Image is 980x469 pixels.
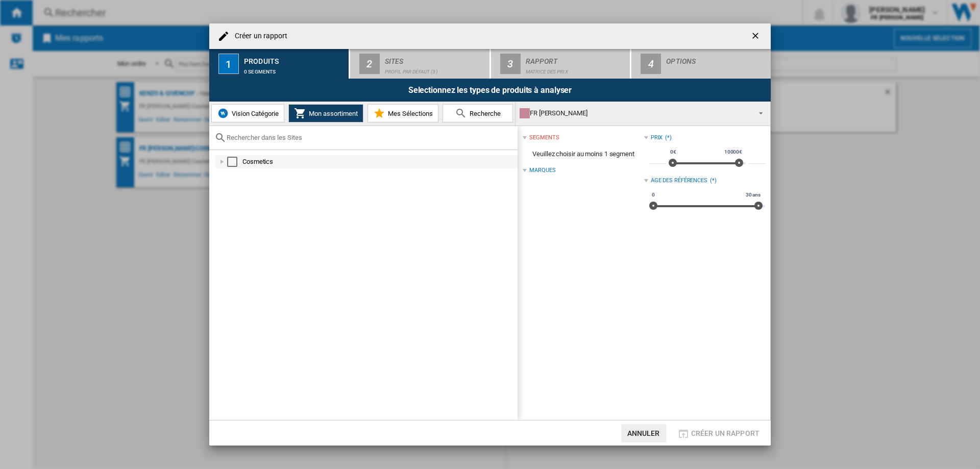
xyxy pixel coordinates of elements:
[526,64,626,75] div: Matrice des prix
[350,49,491,79] button: 2 Sites Profil par défaut (3)
[666,53,767,64] div: Options
[691,429,759,437] span: Créer un rapport
[467,110,501,117] span: Recherche
[443,104,513,122] button: Recherche
[650,191,656,199] span: 0
[669,148,678,156] span: 0€
[244,53,345,64] div: Produits
[641,54,661,74] div: 4
[288,104,363,122] button: Mon assortiment
[674,424,763,442] button: Créer un rapport
[750,31,763,43] ng-md-icon: getI18NText('BUTTONS.CLOSE_DIALOG')
[651,134,663,142] div: Prix
[230,31,288,41] h4: Créer un rapport
[227,134,512,141] input: Rechercher dans les Sites
[211,104,284,122] button: Vision Catégorie
[385,53,485,64] div: Sites
[209,49,350,79] button: 1 Produits 0 segments
[520,106,750,120] div: FR [PERSON_NAME]
[385,64,485,75] div: Profil par défaut (3)
[529,134,559,142] div: segments
[242,157,516,167] div: Cosmetics
[244,64,345,75] div: 0 segments
[746,26,767,46] button: getI18NText('BUTTONS.CLOSE_DIALOG')
[218,54,239,74] div: 1
[723,148,744,156] span: 10000€
[491,49,631,79] button: 3 Rapport Matrice des prix
[385,110,433,117] span: Mes Sélections
[529,166,555,175] div: Marques
[621,424,666,442] button: Annuler
[306,110,358,117] span: Mon assortiment
[209,79,771,102] div: Selectionnez les types de produits à analyser
[631,49,771,79] button: 4 Options
[217,107,229,119] img: wiser-icon-blue.png
[359,54,380,74] div: 2
[526,53,626,64] div: Rapport
[651,177,707,185] div: Age des références
[744,191,762,199] span: 30 ans
[227,157,242,167] md-checkbox: Select
[367,104,438,122] button: Mes Sélections
[500,54,521,74] div: 3
[229,110,279,117] span: Vision Catégorie
[523,144,644,164] span: Veuillez choisir au moins 1 segment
